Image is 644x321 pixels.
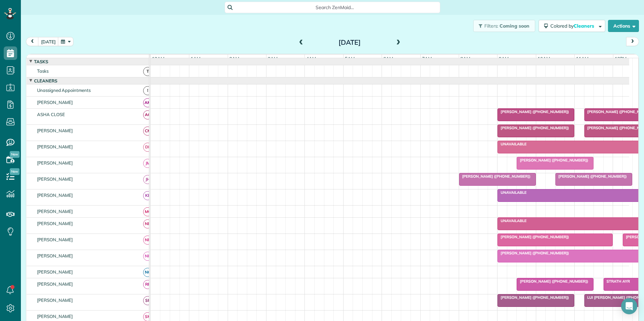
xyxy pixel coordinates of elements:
div: Open Intercom Messenger [621,298,637,314]
span: NB [143,219,152,228]
span: 8am [459,56,472,61]
span: NH [143,252,152,261]
span: Tasks [33,59,50,64]
span: Cleaners [574,23,595,29]
span: JM [143,159,152,168]
span: 5am [344,56,356,61]
span: Cleaners [33,78,59,83]
span: [PERSON_NAME] ([PHONE_NUMBER]) [497,109,569,114]
span: JH [143,175,152,184]
span: [PERSON_NAME] [36,281,74,287]
span: SP [143,296,152,305]
span: [PERSON_NAME] ([PHONE_NUMBER]) [516,279,588,284]
span: AM [143,98,152,107]
span: UNAVAILABLE [497,142,527,146]
span: STRATH AYR [603,279,630,284]
span: [PERSON_NAME] [36,100,74,105]
span: 4am [305,56,317,61]
span: [PERSON_NAME] [36,144,74,149]
span: 12am [151,56,166,61]
span: [PERSON_NAME] [36,253,74,258]
span: NO [143,268,152,277]
span: ASHA CLOSE [36,112,66,117]
span: [PERSON_NAME] [36,269,74,275]
span: 11am [575,56,590,61]
span: UNAVAILABLE [497,190,527,195]
span: 10am [536,56,551,61]
button: prev [26,37,39,46]
span: [PERSON_NAME] [36,192,74,198]
span: [PERSON_NAME] [36,209,74,214]
span: KB [143,191,152,200]
span: [PERSON_NAME] [36,221,74,226]
span: [PERSON_NAME] [36,297,74,303]
span: [PERSON_NAME] ([PHONE_NUMBER]) [497,126,569,130]
span: RF [143,280,152,289]
span: Unassigned Appointments [36,87,92,93]
span: [PERSON_NAME] [36,128,74,133]
span: MC [143,207,152,216]
h2: [DATE] [308,39,392,46]
span: [PERSON_NAME] ([PHONE_NUMBER]) [516,158,588,163]
span: [PERSON_NAME] ([PHONE_NUMBER]) [497,295,569,300]
span: [PERSON_NAME] ([PHONE_NUMBER]) [497,251,569,255]
span: 1am [189,56,202,61]
span: AC [143,110,152,119]
span: Tasks [36,68,50,74]
span: [PERSON_NAME] [36,160,74,166]
button: [DATE] [38,37,59,46]
span: 7am [421,56,433,61]
span: [PERSON_NAME] [36,314,74,319]
span: [PERSON_NAME] ([PHONE_NUMBER]) [497,235,569,239]
span: UNAVAILABLE [497,218,527,223]
span: NP [143,236,152,245]
span: Filters: [484,23,498,29]
span: [PERSON_NAME] [36,237,74,242]
span: [PERSON_NAME] ([PHONE_NUMBER]) [459,174,531,179]
span: 9am [497,56,510,61]
button: Colored byCleaners [539,20,605,32]
span: New [10,151,20,158]
span: 3am [266,56,279,61]
span: [PERSON_NAME] ([PHONE_NUMBER]) [555,174,627,179]
button: Actions [608,20,639,32]
span: 12pm [613,56,628,61]
span: DL [143,143,152,152]
span: Coming soon [500,23,530,29]
span: 6am [382,56,394,61]
button: next [626,37,639,46]
span: ! [143,86,152,95]
span: Colored by [550,23,597,29]
span: [PERSON_NAME] [36,176,74,182]
span: CM [143,127,152,136]
span: New [10,168,20,175]
span: 2am [228,56,240,61]
span: T [143,67,152,76]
